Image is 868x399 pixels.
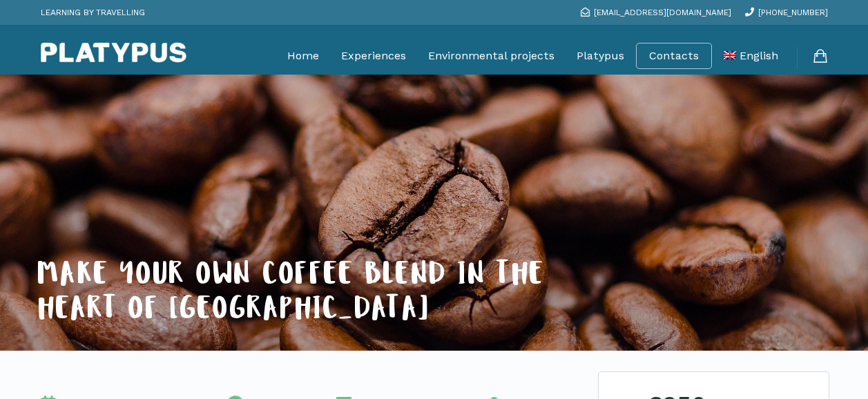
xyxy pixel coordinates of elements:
[41,3,145,21] p: LEARNING BY TRAVELLING
[724,39,778,73] a: English
[594,8,731,17] span: [EMAIL_ADDRESS][DOMAIN_NAME]
[41,42,186,63] img: Platypus
[740,49,778,62] span: English
[581,8,731,17] a: [EMAIL_ADDRESS][DOMAIN_NAME]
[37,262,545,329] span: Make your own coffee blend in the heart of [GEOGRAPHIC_DATA]
[428,39,554,73] a: Environmental projects
[649,49,699,63] a: Contacts
[745,8,828,17] a: [PHONE_NUMBER]
[758,8,828,17] span: [PHONE_NUMBER]
[287,39,319,73] a: Home
[577,39,624,73] a: Platypus
[341,39,406,73] a: Experiences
